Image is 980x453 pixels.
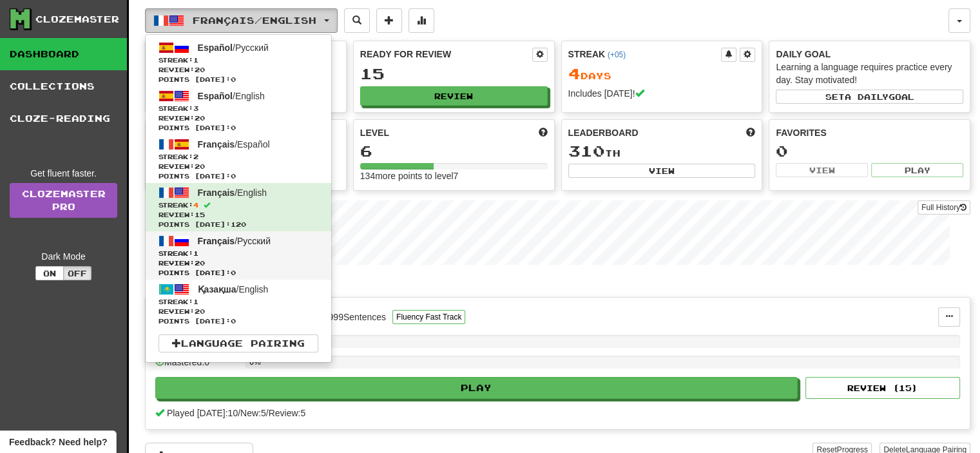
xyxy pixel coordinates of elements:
[159,249,318,258] span: Streak:
[159,268,318,278] span: Points [DATE]: 0
[269,408,306,418] span: Review: 5
[568,142,605,160] span: 310
[360,126,389,139] span: Level
[193,249,198,257] span: 1
[360,169,548,182] div: 134 more points to level 7
[159,220,318,229] span: Points [DATE]: 120
[376,8,402,33] button: Add sentence to collection
[10,167,117,180] div: Get fluent faster.
[408,8,434,33] button: More stats
[193,56,198,64] span: 1
[198,284,269,294] span: / English
[159,258,318,268] span: Review: 20
[776,61,963,86] div: Learning a language requires practice every day. Stay motivated!
[198,188,235,198] span: Français
[198,188,267,198] span: / English
[568,64,581,82] span: 4
[159,152,318,162] span: Streak:
[871,163,963,177] button: Play
[35,266,64,280] button: On
[9,436,107,448] span: Open feedback widget
[805,377,960,399] button: Review (15)
[238,408,240,418] span: /
[329,311,387,323] div: 999 Sentences
[159,307,318,316] span: Review: 20
[360,143,548,159] div: 6
[159,200,318,210] span: Streak:
[146,280,331,328] a: Қазақша/EnglishStreak:1 Review:20Points [DATE]:0
[198,139,235,149] span: Français
[159,113,318,123] span: Review: 20
[159,123,318,133] span: Points [DATE]: 0
[198,91,265,101] span: / English
[608,50,626,59] a: (+05)
[159,55,318,65] span: Streak:
[159,104,318,113] span: Streak:
[193,153,198,160] span: 2
[918,200,970,215] button: Full History
[776,48,963,61] div: Daily Goal
[10,250,117,263] div: Dark Mode
[568,48,722,61] div: Streak
[155,356,239,377] div: Mastered: 0
[193,104,198,112] span: 3
[198,236,235,246] span: Français
[63,266,91,280] button: Off
[776,143,963,159] div: 0
[845,92,889,101] span: a daily
[568,126,639,139] span: Leaderboard
[193,15,316,26] span: Français / English
[159,210,318,220] span: Review: 15
[568,66,756,82] div: Day s
[198,91,233,101] span: Español
[392,310,465,324] button: Fluency Fast Track
[35,13,119,26] div: Clozemaster
[155,377,798,399] button: Play
[360,66,548,82] div: 15
[198,43,233,53] span: Español
[159,316,318,326] span: Points [DATE]: 0
[146,183,331,231] a: Français/EnglishStreak:4 Review:15Points [DATE]:120
[198,139,270,149] span: / Español
[146,38,331,86] a: Español/РусскийStreak:1 Review:20Points [DATE]:0
[776,126,963,139] div: Favorites
[145,278,970,291] p: In Progress
[539,126,548,139] span: Score more points to level up
[159,171,318,181] span: Points [DATE]: 0
[146,135,331,183] a: Français/EspañolStreak:2 Review:20Points [DATE]:0
[193,298,198,305] span: 1
[568,143,756,160] div: th
[159,297,318,307] span: Streak:
[159,162,318,171] span: Review: 20
[159,65,318,75] span: Review: 20
[746,126,755,139] span: This week in points, UTC
[344,8,370,33] button: Search sentences
[360,86,548,106] button: Review
[240,408,266,418] span: New: 5
[10,183,117,218] a: ClozemasterPro
[159,75,318,84] span: Points [DATE]: 0
[360,48,532,61] div: Ready for Review
[776,163,868,177] button: View
[568,164,756,178] button: View
[159,334,318,352] a: Language Pairing
[198,43,269,53] span: / Русский
[266,408,269,418] span: /
[198,236,271,246] span: / Русский
[776,90,963,104] button: Seta dailygoal
[198,284,236,294] span: Қазақша
[146,231,331,280] a: Français/РусскийStreak:1 Review:20Points [DATE]:0
[146,86,331,135] a: Español/EnglishStreak:3 Review:20Points [DATE]:0
[193,201,198,209] span: 4
[568,87,756,100] div: Includes [DATE]!
[167,408,238,418] span: Played [DATE]: 10
[145,8,338,33] button: Français/English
